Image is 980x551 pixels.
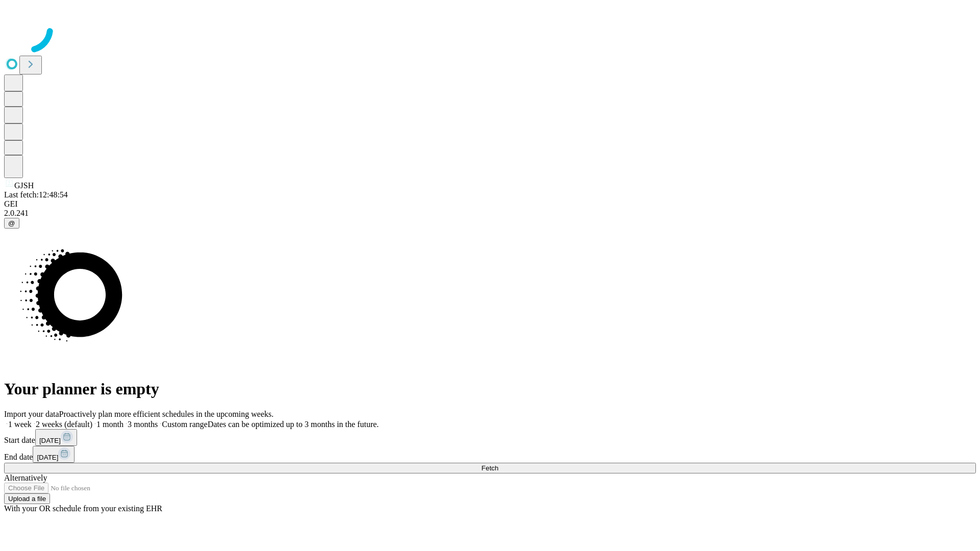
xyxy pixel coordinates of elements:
[14,181,34,190] span: GJSH
[35,429,77,446] button: [DATE]
[481,464,498,472] span: Fetch
[8,420,32,429] span: 1 week
[4,380,976,398] h1: Your planner is empty
[4,504,162,513] span: With your OR schedule from your existing EHR
[4,209,976,218] div: 2.0.241
[96,420,124,429] span: 1 month
[8,219,15,227] span: @
[162,420,207,429] span: Custom range
[4,493,50,504] button: Upload a file
[4,463,976,473] button: Fetch
[4,429,976,446] div: Start date
[4,218,19,229] button: @
[33,446,75,463] button: [DATE]
[4,199,976,209] div: GEI
[4,190,68,199] span: Last fetch: 12:48:54
[39,437,61,444] span: [DATE]
[59,410,274,418] span: Proactively plan more efficient schedules in the upcoming weeks.
[4,473,47,482] span: Alternatively
[128,420,158,429] span: 3 months
[4,410,59,418] span: Import your data
[36,420,92,429] span: 2 weeks (default)
[37,454,58,461] span: [DATE]
[208,420,379,429] span: Dates can be optimized up to 3 months in the future.
[4,446,976,463] div: End date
